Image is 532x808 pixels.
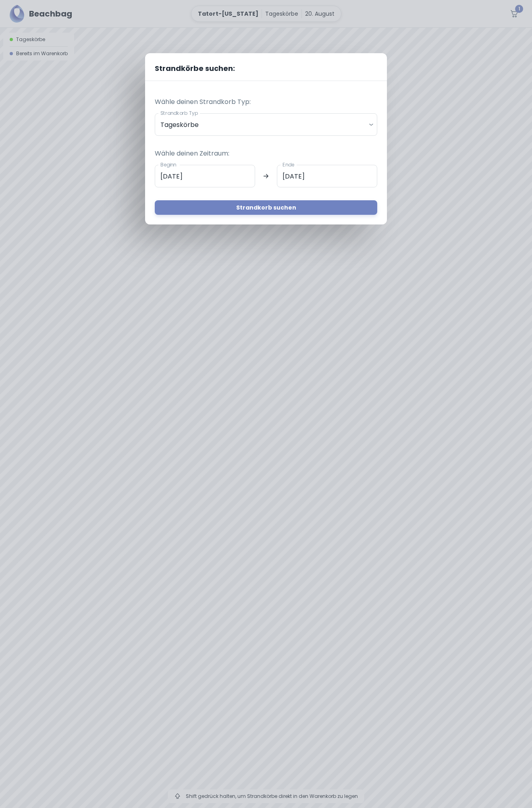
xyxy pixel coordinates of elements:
input: dd.mm.yyyy [155,165,255,187]
label: Beginn [160,161,177,168]
label: Ende [283,161,294,168]
input: dd.mm.yyyy [277,165,377,187]
button: Strandkorb suchen [155,200,377,215]
p: Wähle deinen Strandkorb Typ: [155,97,377,107]
h2: Strandkörbe suchen: [145,53,387,81]
p: Wähle deinen Zeitraum: [155,149,377,158]
div: Tageskörbe [155,113,377,136]
label: Strandkorb Typ [160,110,198,116]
